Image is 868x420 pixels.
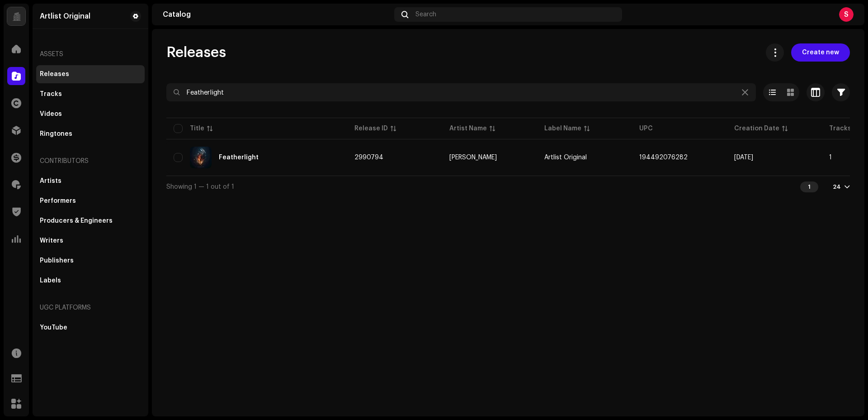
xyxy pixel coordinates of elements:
div: Videos [40,110,62,118]
re-m-nav-item: Videos [36,105,145,123]
div: Performers [40,197,76,205]
div: Labels [40,277,61,284]
re-m-nav-item: Labels [36,272,145,290]
re-m-nav-item: YouTube [36,319,145,337]
re-m-nav-item: Writers [36,232,145,250]
div: Artist Name [449,124,487,133]
img: 25a7dfed-0d2d-45d8-ac7c-f19aabf05204 [190,147,212,168]
re-m-nav-item: Tracks [36,85,145,103]
div: Label Name [544,124,581,133]
div: [PERSON_NAME] [449,154,497,161]
div: Releases [40,71,69,78]
div: Creation Date [734,124,779,133]
re-m-nav-item: Producers & Engineers [36,212,145,230]
re-m-nav-item: Releases [36,65,145,83]
input: Search [166,83,756,101]
re-m-nav-item: Publishers [36,252,145,270]
span: Artlist Original [544,154,587,161]
div: Artlist Original [40,13,90,20]
div: Publishers [40,257,74,264]
span: 194492076282 [639,154,688,161]
re-a-nav-header: Assets [36,43,145,65]
div: Catalog [163,11,391,18]
div: 24 [833,183,841,191]
span: Roie Shpigler [449,154,530,161]
re-a-nav-header: UGC Platforms [36,297,145,319]
span: Releases [166,43,226,62]
div: Tracks [40,91,62,98]
div: Ringtones [40,130,72,138]
re-m-nav-item: Performers [36,192,145,210]
div: 1 [800,181,818,192]
div: Featherlight [219,154,259,161]
div: S [839,7,854,22]
div: Release ID [354,124,388,133]
span: 2990794 [354,154,383,161]
span: Search [415,11,436,18]
span: Aug 28, 2025 [734,154,753,161]
div: Artists [40,177,61,185]
re-m-nav-item: Artists [36,172,145,190]
re-a-nav-header: Contributors [36,150,145,172]
div: Writers [40,237,63,244]
div: Producers & Engineers [40,217,113,224]
re-m-nav-item: Ringtones [36,125,145,143]
div: YouTube [40,324,67,331]
button: Create new [791,43,850,62]
div: Title [190,124,204,133]
span: Create new [802,43,839,62]
span: Showing 1 — 1 out of 1 [166,184,234,190]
